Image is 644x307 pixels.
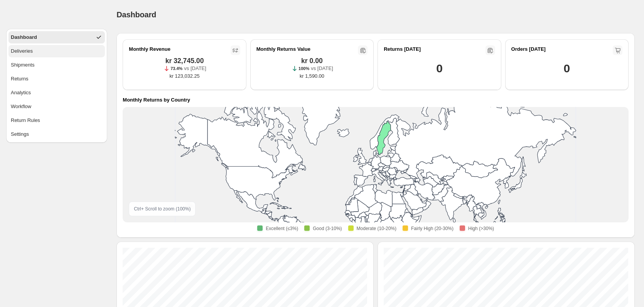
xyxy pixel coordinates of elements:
span: High (>30%) [468,225,494,232]
button: Settings [8,128,105,140]
span: Return Rules [11,117,40,124]
span: Dashboard [11,33,37,41]
h2: Monthly Revenue [129,45,170,53]
span: Moderate (10-20%) [357,225,396,232]
span: kr 32,745.00 [165,57,204,65]
h1: 0 [564,61,570,76]
span: Returns [11,75,29,83]
span: Shipments [11,61,34,69]
p: vs [DATE] [311,65,333,72]
h2: Returns [DATE] [384,45,421,53]
p: vs [DATE] [184,65,206,72]
button: Dashboard [8,31,105,43]
button: Return Rules [8,114,105,127]
span: 100% [298,66,309,71]
button: Shipments [8,59,105,71]
span: Dashboard [116,10,156,19]
span: Analytics [11,89,31,97]
span: Deliveries [11,47,33,55]
h4: Monthly Returns by Country [123,96,190,104]
h2: Monthly Returns Value [256,45,310,53]
h2: Orders [DATE] [511,45,546,53]
h1: 0 [436,61,442,76]
span: Good (3-10%) [313,225,342,232]
span: Settings [11,130,29,138]
span: Workflow [11,103,31,110]
span: kr 123,032.25 [169,72,199,80]
button: Analytics [8,87,105,99]
span: kr 1,590.00 [300,72,324,80]
button: Deliveries [8,45,105,57]
button: Workflow [8,100,105,113]
span: 73.4% [170,66,182,71]
div: Ctrl + Scroll to zoom ( 100 %) [129,202,196,216]
span: Fairly High (20-30%) [411,225,453,232]
button: Returns [8,73,105,85]
span: Excellent (≤3%) [266,225,298,232]
span: kr 0.00 [301,57,323,65]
